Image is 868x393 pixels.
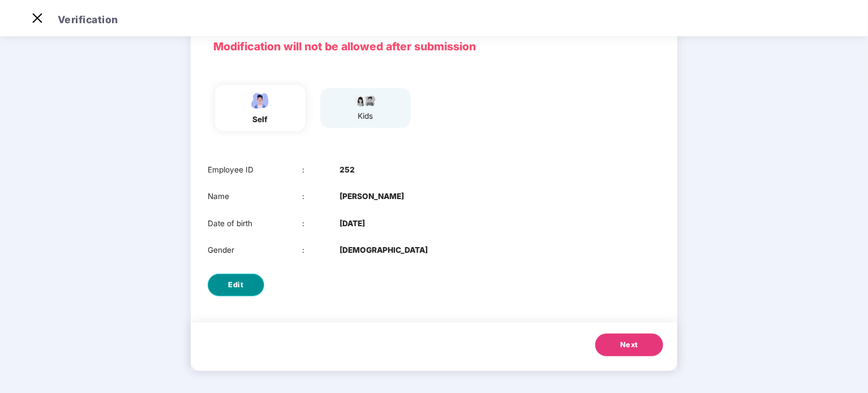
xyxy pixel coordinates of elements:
img: svg+xml;base64,PHN2ZyBpZD0iRW1wbG95ZWVfbWFsZSIgeG1sbnM9Imh0dHA6Ly93d3cudzMub3JnLzIwMDAvc3ZnIiB3aW... [246,90,274,110]
div: kids [351,110,380,122]
button: Edit [208,274,264,296]
span: Edit [229,279,244,291]
div: : [302,218,340,230]
div: : [302,191,340,202]
button: Next [595,334,663,356]
b: [PERSON_NAME] [340,191,404,202]
div: self [246,114,274,126]
b: 252 [340,164,355,176]
div: Employee ID [208,164,302,176]
div: Name [208,191,302,202]
div: Gender [208,244,302,256]
img: svg+xml;base64,PHN2ZyB4bWxucz0iaHR0cDovL3d3dy53My5vcmcvMjAwMC9zdmciIHdpZHRoPSI3OS4wMzciIGhlaWdodD... [351,94,380,107]
div: : [302,164,340,176]
span: Next [620,339,638,351]
div: Date of birth [208,218,302,230]
b: [DATE] [340,218,365,230]
div: : [302,244,340,256]
b: [DEMOGRAPHIC_DATA] [340,244,428,256]
p: Modification will not be allowed after submission [213,38,655,55]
